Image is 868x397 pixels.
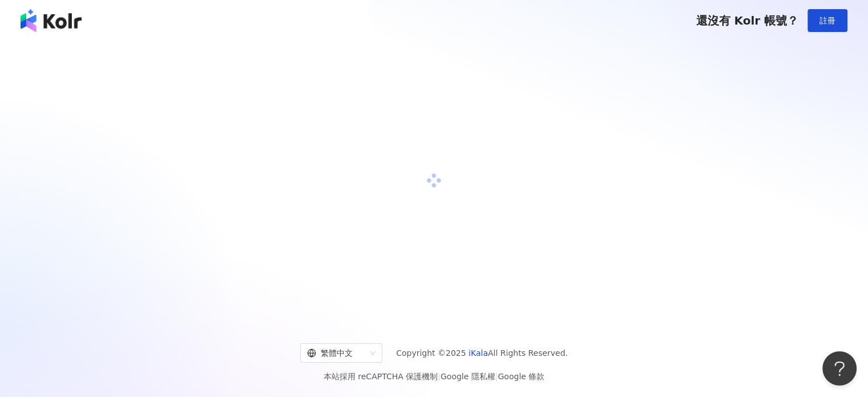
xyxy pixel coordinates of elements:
[469,348,488,358] a: iKala
[438,372,441,381] span: |
[441,372,495,381] a: Google 隱私權
[307,344,365,362] div: 繁體中文
[822,351,857,386] iframe: Help Scout Beacon - Open
[324,370,544,383] span: 本站採用 reCAPTCHA 保護機制
[21,9,82,32] img: logo
[808,9,847,32] button: 註冊
[498,372,544,381] a: Google 條款
[819,16,835,25] span: 註冊
[495,372,498,381] span: |
[696,14,798,27] span: 還沒有 Kolr 帳號？
[396,346,568,360] span: Copyright © 2025 All Rights Reserved.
